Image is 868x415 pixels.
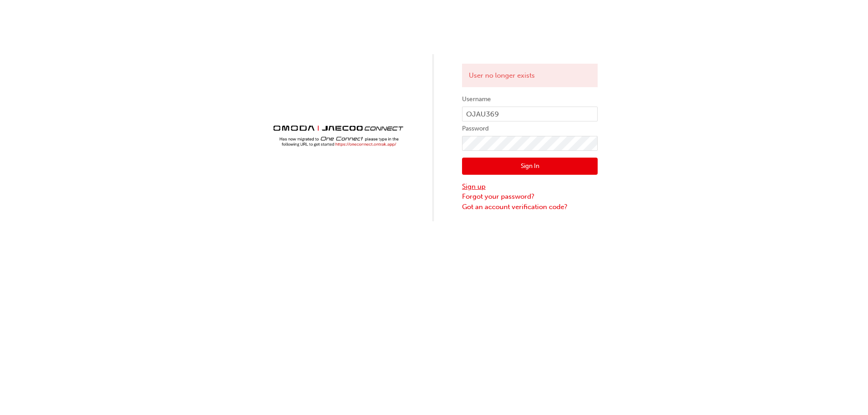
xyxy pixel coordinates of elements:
[462,182,598,192] a: Sign up
[462,202,598,212] a: Got an account verification code?
[462,123,598,134] label: Password
[462,191,598,202] a: Forgot your password?
[270,112,406,150] img: Trak
[462,94,598,105] label: Username
[462,64,598,88] div: User no longer exists
[462,107,598,122] input: Username
[462,158,598,175] button: Sign In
